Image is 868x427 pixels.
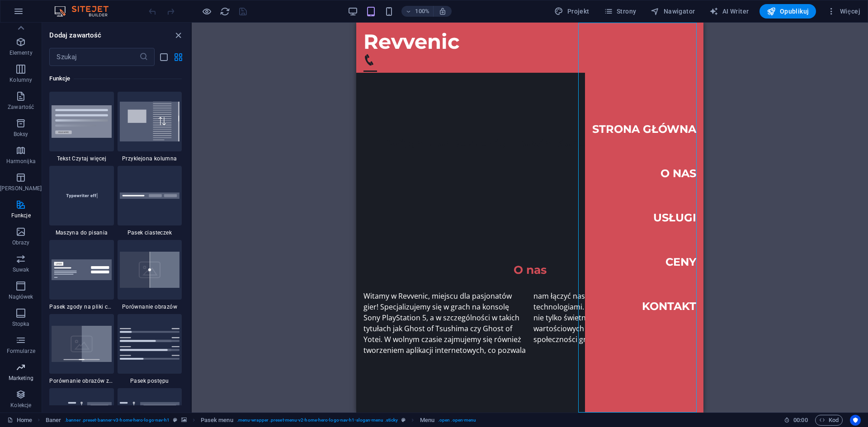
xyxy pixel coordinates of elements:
[49,229,113,236] span: Maszyna do pisania
[173,418,177,422] i: Ten element jest konfigurowalnym ustawieniem wstępnym
[219,6,230,17] button: reload
[823,4,864,19] button: Więcej
[706,4,752,19] button: AI Writer
[173,52,184,62] button: grid-view
[800,417,801,423] span: :
[12,239,30,246] p: Obrazy
[49,73,182,84] h6: Funkcje
[118,240,182,310] div: Porównanie obrazów
[118,229,182,236] span: Pasek ciasteczek
[850,415,861,426] button: Usercentrics
[118,377,182,385] span: Pasek postępu
[201,6,212,17] button: Kliknij tutaj, aby wyjść z trybu podglądu i kontynuować edycję
[14,131,28,138] p: Boksy
[401,418,406,422] i: Ten element jest konfigurowalnym ustawieniem wstępnym
[420,415,434,426] span: Kliknij, aby zaznaczyć. Kliknij dwukrotnie, aby edytować
[118,92,182,162] div: Przyklejona kolumna
[784,415,808,426] h6: Czas sesji
[49,377,113,385] span: Porównanie obrazów z paskiem przesuwania
[793,415,807,426] span: 00 00
[120,252,179,288] img: image-comparison.svg
[120,192,179,199] img: cookie-info.svg
[118,303,182,310] span: Porównanie obrazów
[46,415,476,426] nav: breadcrumb
[118,314,182,385] div: Pasek postępu
[52,105,111,138] img: Read_More_Thumbnail.svg
[49,30,101,41] h6: Dodaj zawartość
[819,415,839,426] span: Kod
[9,76,32,84] p: Kolumny
[767,7,809,16] span: Opublikuj
[815,415,843,426] button: Kod
[173,30,184,41] button: close panel
[49,48,139,66] input: Szukaj
[647,4,698,19] button: Nawigator
[237,415,398,426] span: . menu-wrapper .preset-menu-v2-home-hero-logo-nav-h1-slogan-menu .sticky
[7,415,32,426] a: Kliknij, aby anulować zaznaczenie. Kliknij dwukrotnie, aby otworzyć Strony
[201,415,233,426] span: Kliknij, aby zaznaczyć. Kliknij dwukrotnie, aby edytować
[759,4,816,19] button: Opublikuj
[52,259,111,280] img: cookie-consent-baner.svg
[600,4,640,19] button: Strony
[10,402,31,409] p: Kolekcje
[118,166,182,236] div: Pasek ciasteczek
[49,166,113,236] div: Maszyna do pisania
[49,314,113,385] div: Porównanie obrazów z paskiem przesuwania
[120,102,179,141] img: StickyColumn.svg
[49,240,113,310] div: Pasek zgody na pliki cookie
[49,155,113,162] span: Tekst Czytaj więcej
[12,320,30,328] p: Stopka
[52,326,111,362] img: image-comparison-with-progress.svg
[52,6,120,17] img: Editor Logo
[9,49,33,56] p: Elementy
[49,303,113,310] span: Pasek zgody na pliki cookie
[8,103,34,111] p: Zawartość
[65,415,170,426] span: . banner .preset-banner-v3-home-hero-logo-nav-h1
[401,6,434,17] button: 100%
[415,6,429,17] h6: 100%
[9,293,33,300] p: Nagłówek
[7,347,35,355] p: Formularze
[52,176,111,216] img: Typewritereffect_thumbnail.svg
[118,155,182,162] span: Przyklejona kolumna
[554,7,589,16] span: Projekt
[158,52,169,62] button: list-view
[651,7,695,16] span: Nawigator
[551,4,593,19] button: Projekt
[13,266,29,273] p: Suwak
[49,92,113,162] div: Tekst Czytaj więcej
[709,7,749,16] span: AI Writer
[438,415,476,426] span: . open .open-menu
[120,328,179,360] img: progress-bar.svg
[11,212,31,219] p: Funkcje
[46,415,61,426] span: Kliknij, aby zaznaczyć. Kliknij dwukrotnie, aby edytować
[9,375,33,382] p: Marketing
[6,158,36,165] p: Harmonijka
[604,7,637,16] span: Strony
[181,418,187,422] i: Ten element zawiera tło
[827,7,860,16] span: Więcej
